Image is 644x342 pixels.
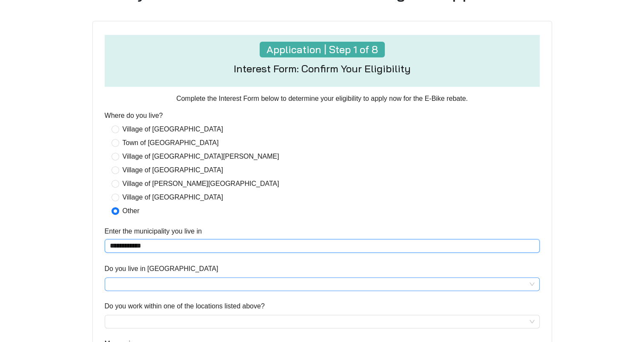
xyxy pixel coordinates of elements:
span: Village of [GEOGRAPHIC_DATA] [119,124,227,134]
p: Complete the Interest Form below to determine your eligibility to apply now for the E-Bike rebate. [105,94,540,104]
h4: Application | Step 1 of 8 [260,42,385,57]
label: Do you live in Westchester County [105,264,218,274]
span: Town of [GEOGRAPHIC_DATA] [119,138,222,148]
label: Where do you live? [105,111,163,121]
label: Do you work within one of the locations listed above? [105,301,265,311]
span: Village of [GEOGRAPHIC_DATA] [119,192,227,202]
span: Village of [GEOGRAPHIC_DATA][PERSON_NAME] [119,151,283,162]
label: Enter the municipality you live in [105,226,202,237]
span: Village of [PERSON_NAME][GEOGRAPHIC_DATA] [119,179,283,189]
h4: Interest Form: Confirm Your Eligibility [234,63,411,75]
span: Village of [GEOGRAPHIC_DATA] [119,165,227,175]
span: Other [119,206,143,216]
input: Enter the municipality you live in [105,239,540,253]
